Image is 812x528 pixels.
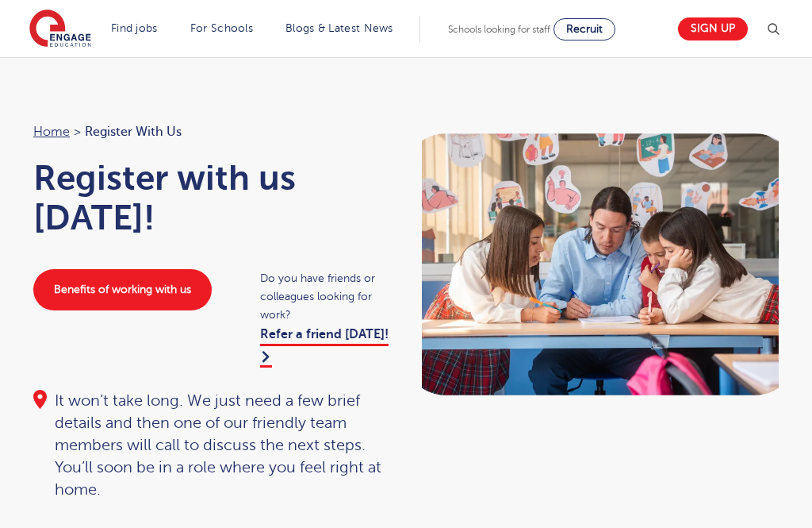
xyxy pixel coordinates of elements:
[260,327,389,367] a: Refer a friend [DATE]!
[566,23,603,35] span: Recruit
[33,390,390,501] div: It won’t take long. We just need a few brief details and then one of our friendly team members wi...
[33,158,390,237] h1: Register with us [DATE]!
[33,121,390,142] nav: breadcrumb
[29,10,91,49] img: Engage Education
[33,269,212,310] a: Benefits of working with us
[448,24,550,35] span: Schools looking for staff
[190,22,253,34] a: For Schools
[553,18,615,40] a: Recruit
[678,17,748,40] a: Sign up
[74,125,81,139] span: >
[260,269,390,324] span: Do you have friends or colleagues looking for work?
[111,22,158,34] a: Find jobs
[85,121,182,142] span: Register with us
[33,125,70,139] a: Home
[285,22,393,34] a: Blogs & Latest News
